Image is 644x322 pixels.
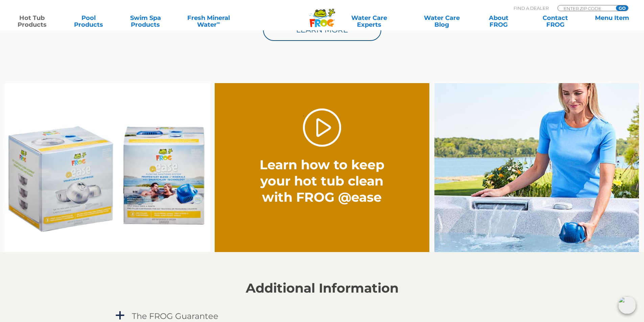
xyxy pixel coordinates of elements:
h2: Learn how to keep your hot tub clean with FROG @ease [247,157,397,205]
img: fpo-flippin-frog-2 [434,83,639,252]
a: Play Video [303,108,341,147]
a: ContactFROG [530,15,580,28]
a: PoolProducts [64,15,114,28]
a: Fresh MineralWater∞ [177,15,240,28]
a: AboutFROG [473,15,524,28]
a: Hot TubProducts [7,15,57,28]
img: openIcon [618,296,636,314]
h2: Additional Information [114,281,530,296]
a: Swim SpaProducts [120,15,171,28]
a: Menu Item [587,15,637,28]
sup: ∞ [217,20,220,25]
input: Zip Code Form [563,5,609,11]
p: Find A Dealer [514,5,549,11]
input: GO [616,5,628,11]
a: Water CareBlog [416,15,467,28]
a: Water CareExperts [328,15,410,28]
h4: The FROG Guarantee [132,312,218,321]
img: Ease Packaging [5,83,210,252]
span: a [115,311,125,321]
